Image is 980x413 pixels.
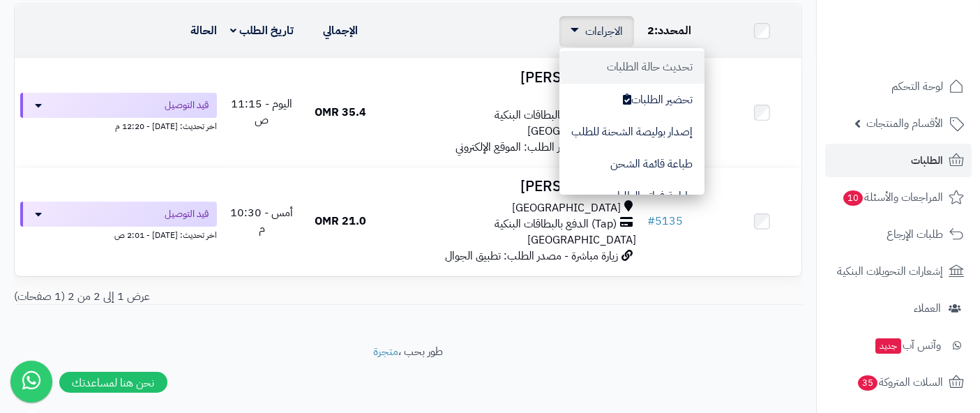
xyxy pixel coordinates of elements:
[647,213,655,230] span: #
[874,336,941,355] span: وآتس آب
[843,190,863,206] span: 10
[585,23,623,40] span: الاجراءات
[315,213,366,230] span: 21.0 OMR
[559,84,704,116] button: تحضير الطلبات
[386,179,637,195] h3: [PERSON_NAME]
[230,22,294,39] a: تاريخ الطلب
[842,188,943,207] span: المراجعات والأسئلة
[887,225,943,244] span: طلبات الإرجاع
[20,227,217,241] div: اخر تحديث: [DATE] - 2:01 ص
[647,213,683,230] a: #5135
[373,343,398,360] a: متجرة
[20,118,217,133] div: اخر تحديث: [DATE] - 12:20 م
[825,329,972,362] a: وآتس آبجديد
[857,375,877,391] span: 35
[837,262,943,281] span: إشعارات التحويلات البنكية
[230,204,293,237] span: أمس - 10:30 م
[455,139,618,156] span: جوجل - مصدر الطلب: الموقع الإلكتروني
[559,180,704,212] button: طباعة فواتير الطلبات
[190,22,217,39] a: الحالة
[527,123,636,140] span: [GEOGRAPHIC_DATA]
[825,255,972,288] a: إشعارات التحويلات البنكية
[885,28,967,57] img: logo-2.png
[512,200,621,216] span: [GEOGRAPHIC_DATA]
[891,77,943,96] span: لوحة التحكم
[825,70,972,103] a: لوحة التحكم
[445,248,618,264] span: زيارة مباشرة - مصدر الطلب: تطبيق الجوال
[825,292,972,325] a: العملاء
[559,51,704,83] button: تحديث حالة الطلبات
[323,22,358,39] a: الإجمالي
[825,366,972,399] a: السلات المتروكة35
[825,144,972,177] a: الطلبات
[527,232,636,248] span: [GEOGRAPHIC_DATA]
[165,207,209,221] span: قيد التوصيل
[914,299,941,318] span: العملاء
[231,96,292,128] span: اليوم - 11:15 ص
[857,373,943,392] span: السلات المتروكة
[495,216,617,232] span: (Tap) الدفع بالبطاقات البنكية
[866,114,943,133] span: الأقسام والمنتجات
[647,22,654,39] span: 2
[165,98,209,112] span: قيد التوصيل
[495,107,617,123] span: (Tap) الدفع بالبطاقات البنكية
[571,23,623,40] a: الاجراءات
[559,148,704,180] button: طباعة قائمة الشحن
[825,181,972,214] a: المراجعات والأسئلة10
[875,338,901,354] span: جديد
[315,104,366,121] span: 35.4 OMR
[3,289,408,305] div: عرض 1 إلى 2 من 2 (1 صفحات)
[386,70,637,86] h3: [PERSON_NAME]
[559,116,704,148] button: إصدار بوليصة الشحنة للطلب
[911,151,943,170] span: الطلبات
[825,218,972,251] a: طلبات الإرجاع
[647,23,717,39] div: المحدد:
